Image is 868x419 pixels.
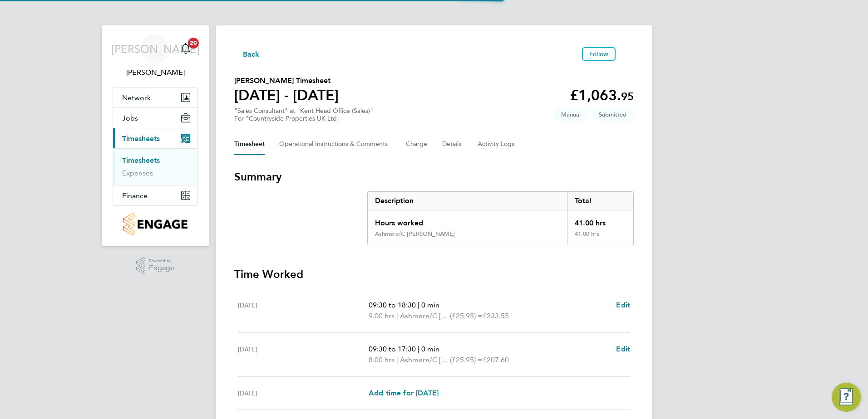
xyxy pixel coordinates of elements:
[149,257,174,265] span: Powered by
[113,88,197,107] button: Network
[149,264,174,272] span: Engage
[616,344,630,355] a: Edit
[234,107,373,122] div: "Sales Consultant" at "Kent Head Office (Sales)"
[369,356,395,364] span: 8.00 hrs
[136,257,175,274] a: Powered byEngage
[122,114,138,122] span: Jobs
[234,133,265,155] button: Timesheet
[234,48,260,59] button: Back
[279,133,391,155] button: Operational Instructions & Comments
[369,312,395,320] span: 9.00 hrs
[238,300,369,322] div: [DATE]
[122,191,148,200] span: Finance
[554,107,588,122] span: This timesheet was manually created.
[592,107,634,122] span: This timesheet is Submitted.
[177,34,195,63] a: 20
[243,49,260,60] span: Back
[442,133,463,155] button: Details
[567,192,633,210] div: Total
[369,389,439,397] span: Add time for [DATE]
[113,213,198,235] a: Go to home page
[483,356,509,364] span: £207.60
[567,210,633,230] div: 41.00 hrs
[396,356,398,364] span: |
[375,230,455,238] div: Ashmere/C [PERSON_NAME]
[832,383,861,412] button: Engage Resource Center
[616,300,630,311] a: Edit
[234,86,339,104] h1: [DATE] - [DATE]
[369,301,416,309] span: 09:30 to 18:30
[113,148,197,185] div: Timesheets
[483,312,509,320] span: £233.55
[406,133,428,155] button: Charge
[570,87,634,104] app-decimal: £1,063.
[123,213,187,235] img: countryside-properties-logo-retina.png
[418,345,419,353] span: |
[113,67,198,78] span: Jennifer Alexander
[400,355,450,365] span: Ashmere/C [PERSON_NAME]
[188,38,199,49] span: 20
[582,47,616,61] button: Follow
[478,133,516,155] button: Activity Logs
[113,108,197,128] button: Jobs
[367,191,634,245] div: Summary
[113,34,198,78] a: [PERSON_NAME][PERSON_NAME]
[102,25,209,246] nav: Main navigation
[122,156,160,165] a: Timesheets
[122,93,151,102] span: Network
[400,311,450,322] span: Ashmere/C [PERSON_NAME]
[619,52,634,56] button: Timesheets Menu
[421,345,439,353] span: 0 min
[418,301,419,309] span: |
[396,312,398,320] span: |
[369,388,439,399] a: Add time for [DATE]
[238,344,369,365] div: [DATE]
[122,134,160,143] span: Timesheets
[234,170,634,184] h3: Summary
[450,312,483,320] span: (£25.95) =
[234,75,339,86] h2: [PERSON_NAME] Timesheet
[111,43,200,55] span: [PERSON_NAME]
[113,185,197,205] button: Finance
[421,301,439,309] span: 0 min
[368,210,567,230] div: Hours worked
[122,169,153,177] a: Expenses
[234,115,373,122] div: For "Countryside Properties UK Ltd"
[450,356,483,364] span: (£25.95) =
[567,230,633,245] div: 41.00 hrs
[369,345,416,353] span: 09:30 to 17:30
[234,267,634,282] h3: Time Worked
[238,388,369,399] div: [DATE]
[113,128,197,148] button: Timesheets
[616,345,630,353] span: Edit
[621,90,634,103] span: 95
[368,192,567,210] div: Description
[616,301,630,309] span: Edit
[589,50,608,58] span: Follow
